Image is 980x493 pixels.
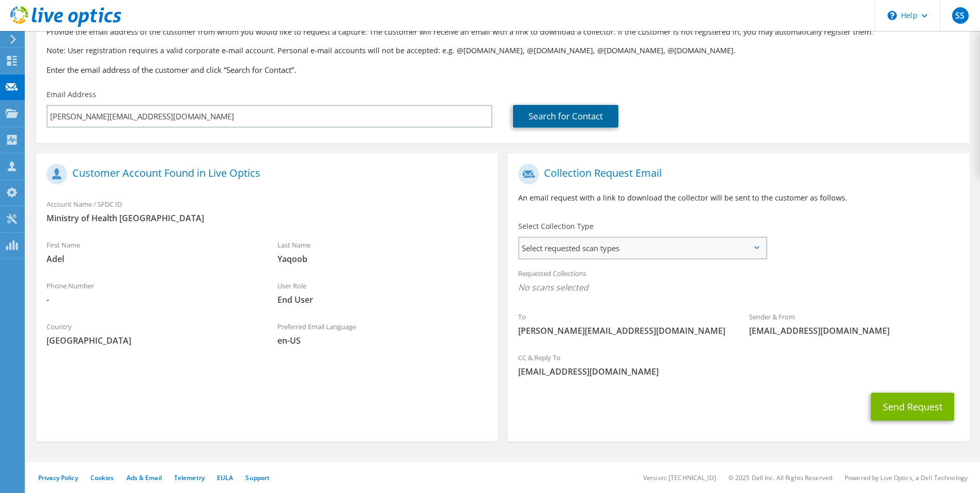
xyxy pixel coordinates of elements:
p: An email request with a link to download the collector will be sent to the customer as follows. [518,192,959,204]
svg: \n [888,11,897,20]
h1: Collection Request Email [518,164,954,184]
div: User Role [267,275,498,311]
div: CC & Reply To [508,347,969,382]
span: en-US [277,335,488,346]
label: Select Collection Type [518,221,594,232]
a: Privacy Policy [38,473,78,482]
span: SS [952,7,969,24]
div: Phone Number [36,275,267,311]
a: Ads & Email [127,473,162,482]
span: Select requested scan types [519,238,765,258]
a: Telemetry [174,473,205,482]
li: Version: [TECHNICAL_ID] [643,473,716,482]
span: [EMAIL_ADDRESS][DOMAIN_NAME] [749,325,959,336]
a: Cookies [90,473,114,482]
span: [GEOGRAPHIC_DATA] [46,335,257,346]
div: Preferred Email Language [267,316,498,351]
li: © 2025 Dell Inc. All Rights Reserved [728,473,832,482]
a: EULA [217,473,233,482]
label: Email Address [46,89,96,100]
a: Support [245,473,270,482]
h1: Customer Account Found in Live Optics [46,164,482,184]
div: Requested Collections [508,263,969,301]
span: End User [277,294,488,305]
div: Last Name [267,234,498,270]
span: Adel [46,253,257,265]
h3: Enter the email address of the customer and click “Search for Contact”. [46,64,959,75]
span: [PERSON_NAME][EMAIL_ADDRESS][DOMAIN_NAME] [518,325,728,336]
div: Country [36,316,267,351]
div: First Name [36,234,267,270]
span: [EMAIL_ADDRESS][DOMAIN_NAME] [518,366,959,377]
span: - [46,294,257,305]
p: Provide the email address of the customer from whom you would like to request a capture. The cust... [46,26,959,38]
div: Sender & From [739,306,970,342]
a: Search for Contact [513,105,618,128]
div: To [508,306,739,342]
li: Powered by Live Optics, a Dell Technology [845,473,968,482]
button: Send Request [871,393,954,421]
span: No scans selected [518,282,959,293]
span: Yaqoob [277,253,488,265]
div: Account Name / SFDC ID [36,193,497,229]
p: Note: User registration requires a valid corporate e-mail account. Personal e-mail accounts will ... [46,45,959,56]
span: Ministry of Health [GEOGRAPHIC_DATA] [46,212,487,224]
